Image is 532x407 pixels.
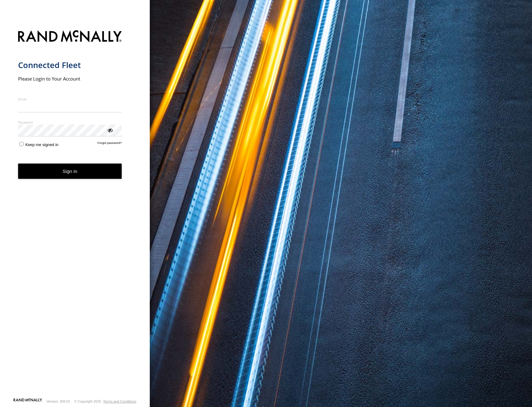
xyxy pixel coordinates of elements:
[19,142,23,146] input: Keep me signed in
[18,60,122,70] h1: Connected Fleet
[13,398,42,405] a: Visit our Website
[18,27,132,398] form: main
[107,127,113,133] div: ViewPassword
[18,29,122,45] img: Rand McNally
[18,97,122,101] label: Email
[98,141,122,147] a: Forgot password?
[18,164,122,179] button: Sign in
[18,120,122,125] label: Password
[103,400,136,403] a: Terms and Conditions
[46,400,70,403] div: Version: 309.01
[18,76,122,82] h2: Please Login to Your Account
[74,400,136,403] div: © Copyright 2025 -
[25,142,58,147] span: Keep me signed in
